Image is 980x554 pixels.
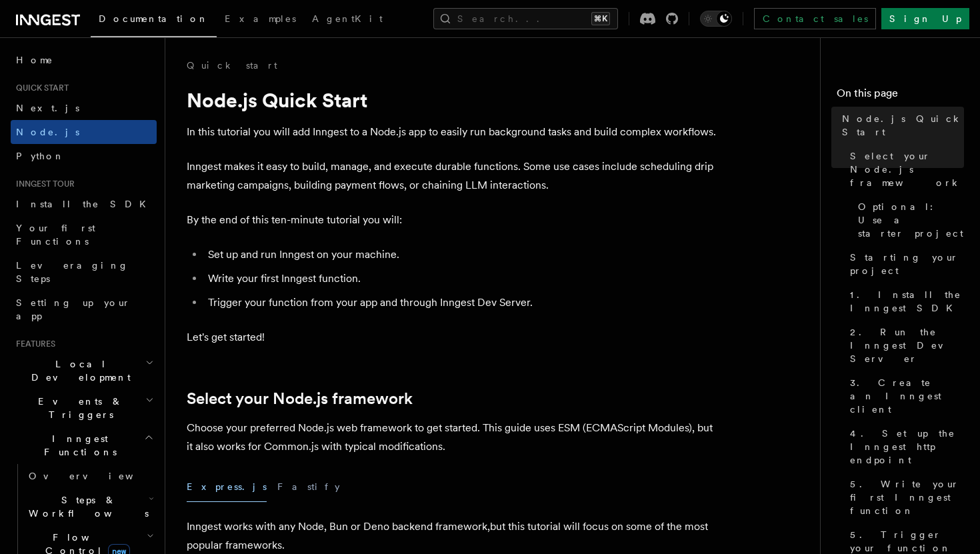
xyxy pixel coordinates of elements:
[11,253,157,291] a: Leveraging Steps
[225,13,296,24] span: Examples
[11,179,75,189] span: Inngest tour
[11,83,69,93] span: Quick start
[16,127,79,137] span: Node.js
[277,472,340,502] button: Fastify
[853,195,964,245] a: Optional: Use a starter project
[16,151,65,161] span: Python
[16,297,131,321] span: Setting up your app
[23,488,157,525] button: Steps & Workflows
[187,211,720,229] p: By the end of this ten-minute tutorial you will:
[91,4,217,37] a: Documentation
[845,283,964,320] a: 1. Install the Inngest SDK
[850,477,964,517] span: 5. Write your first Inngest function
[850,251,964,277] span: Starting your project
[837,107,964,144] a: Node.js Quick Start
[11,120,157,144] a: Node.js
[16,53,53,67] span: Home
[187,472,267,502] button: Express.js
[304,4,391,36] a: AgentKit
[11,389,157,427] button: Events & Triggers
[187,59,277,72] a: Quick start
[845,472,964,523] a: 5. Write your first Inngest function
[23,493,149,520] span: Steps & Workflows
[700,11,732,27] button: Toggle dark mode
[16,223,95,247] span: Your first Functions
[16,199,154,209] span: Install the SDK
[187,123,720,141] p: In this tutorial you will add Inngest to a Node.js app to easily run background tasks and build c...
[187,419,720,456] p: Choose your preferred Node.js web framework to get started. This guide uses ESM (ECMAScript Modul...
[850,427,964,467] span: 4. Set up the Inngest http endpoint
[11,48,157,72] a: Home
[842,112,964,139] span: Node.js Quick Start
[11,352,157,389] button: Local Development
[11,96,157,120] a: Next.js
[11,432,144,459] span: Inngest Functions
[312,13,383,24] span: AgentKit
[850,325,964,365] span: 2. Run the Inngest Dev Server
[187,88,720,112] h1: Node.js Quick Start
[16,260,129,284] span: Leveraging Steps
[845,245,964,283] a: Starting your project
[845,421,964,472] a: 4. Set up the Inngest http endpoint
[850,376,964,416] span: 3. Create an Inngest client
[11,395,145,421] span: Events & Triggers
[11,291,157,328] a: Setting up your app
[754,8,876,29] a: Contact sales
[850,288,964,315] span: 1. Install the Inngest SDK
[837,85,964,107] h4: On this page
[11,427,157,464] button: Inngest Functions
[99,13,209,24] span: Documentation
[16,103,79,113] span: Next.js
[11,192,157,216] a: Install the SDK
[29,471,166,481] span: Overview
[11,144,157,168] a: Python
[23,464,157,488] a: Overview
[433,8,618,29] button: Search...⌘K
[204,245,720,264] li: Set up and run Inngest on your machine.
[187,328,720,347] p: Let's get started!
[591,12,610,25] kbd: ⌘K
[187,157,720,195] p: Inngest makes it easy to build, manage, and execute durable functions. Some use cases include sch...
[204,293,720,312] li: Trigger your function from your app and through Inngest Dev Server.
[204,269,720,288] li: Write your first Inngest function.
[881,8,969,29] a: Sign Up
[11,339,55,349] span: Features
[845,320,964,371] a: 2. Run the Inngest Dev Server
[858,200,964,240] span: Optional: Use a starter project
[845,371,964,421] a: 3. Create an Inngest client
[845,144,964,195] a: Select your Node.js framework
[217,4,304,36] a: Examples
[850,149,964,189] span: Select your Node.js framework
[11,216,157,253] a: Your first Functions
[187,389,413,408] a: Select your Node.js framework
[11,357,145,384] span: Local Development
